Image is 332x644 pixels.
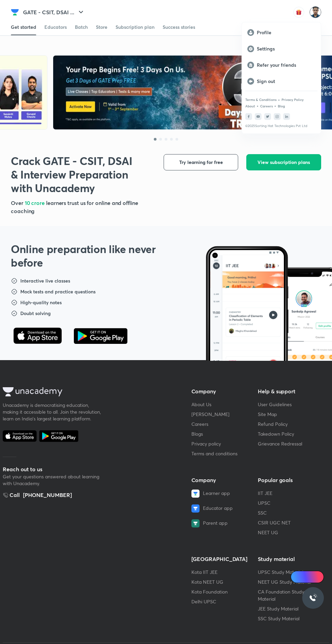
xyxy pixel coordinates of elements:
div: • [274,103,276,109]
a: Careers [260,104,273,108]
p: Settings [257,46,315,52]
a: Profile [242,24,321,41]
p: © 2025 Sorting Hat Technologies Pvt Ltd [245,124,317,128]
a: Refer your friends [242,57,321,73]
a: Privacy Policy [282,98,304,102]
a: Terms & Conditions [245,98,276,102]
a: Settings [242,41,321,57]
a: Blog [278,104,285,108]
p: Refer your friends [257,62,315,68]
a: About [245,104,255,108]
div: • [278,97,280,103]
div: • [256,103,259,109]
p: Sign out [257,78,315,84]
p: Profile [257,29,315,36]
